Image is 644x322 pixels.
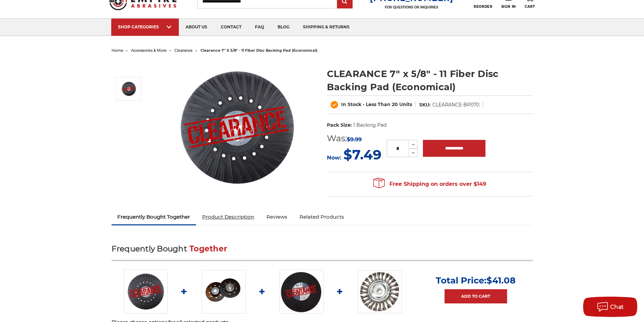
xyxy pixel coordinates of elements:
span: Free Shipping on orders over $149 [373,177,486,191]
span: clearance 7" x 5/8" - 11 fiber disc backing pad (economical) [200,48,317,53]
a: Add to Cart [445,289,507,303]
a: about us [179,19,214,36]
a: faq [248,19,271,36]
a: shipping & returns [296,19,356,36]
div: SHOP CATEGORIES [118,24,172,29]
img: CLEARANCE 7" x 5/8" - 11 Fiber Disc Backing Pad (Economical) [124,270,168,314]
a: Reviews [260,209,293,224]
dd: CLEARANCE-BP070 [432,101,479,108]
span: Chat [610,304,624,310]
span: Units [399,101,412,107]
span: Frequently Bought [112,244,187,253]
button: Chat [583,297,637,317]
a: Frequently Bought Together [112,209,196,224]
div: Was: [327,132,381,145]
span: Together [189,244,227,253]
a: Related Products [293,209,350,224]
span: - Less Than [363,101,390,107]
a: accessories & more [131,48,167,53]
dt: Pack Size: [327,122,352,129]
p: FOR QUESTIONS OR INQUIRIES [370,5,453,9]
a: Product Description [196,209,260,224]
dd: 1 Backing Pad [353,122,386,129]
span: In Stock [341,101,361,107]
span: Cart [525,4,535,9]
a: home [112,48,123,53]
img: CLEARANCE 7" x 5/8" - 11 Fiber Disc Backing Pad (Economical) [169,60,305,195]
span: Reorder [474,4,492,9]
span: Sign In [501,4,516,9]
p: Total Price: [436,275,516,286]
a: clearance [174,48,193,53]
span: $41.08 [486,275,516,286]
span: Now: [327,154,341,161]
a: contact [214,19,248,36]
span: 20 [392,101,398,107]
span: $7.49 [343,146,381,163]
a: blog [271,19,296,36]
span: $9.99 [347,136,362,143]
img: CLEARANCE 7" x 5/8" - 11 Fiber Disc Backing Pad (Economical) [120,80,137,97]
dt: SKU: [419,101,431,108]
h1: CLEARANCE 7" x 5/8" - 11 Fiber Disc Backing Pad (Economical) [327,67,533,94]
